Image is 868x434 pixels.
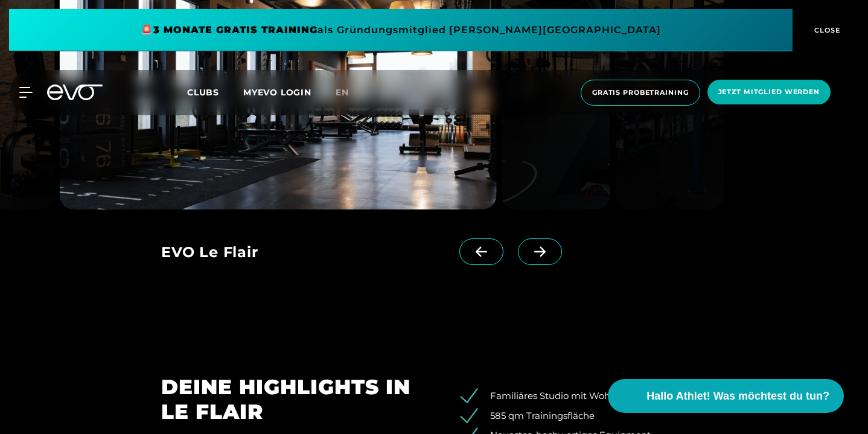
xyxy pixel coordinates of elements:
span: en [336,87,349,98]
button: Hallo Athlet! Was möchtest du tun? [608,379,844,413]
h2: DEINE HIGHLIGHTS IN LE FLAIR [161,375,417,424]
button: CLOSE [793,9,859,51]
li: 585 qm Trainingsfläche [469,409,707,423]
span: Jetzt Mitglied werden [718,87,820,97]
li: Familiäres Studio mit Wohnzimmer-Charakter [469,389,707,403]
a: Clubs [187,86,243,98]
span: Gratis Probetraining [592,88,689,98]
span: CLOSE [811,25,841,36]
a: en [336,86,363,100]
a: Jetzt Mitglied werden [704,80,834,106]
span: Hallo Athlet! Was möchtest du tun? [646,388,829,404]
a: Gratis Probetraining [577,80,704,106]
span: Clubs [187,87,219,98]
a: MYEVO LOGIN [243,87,311,98]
